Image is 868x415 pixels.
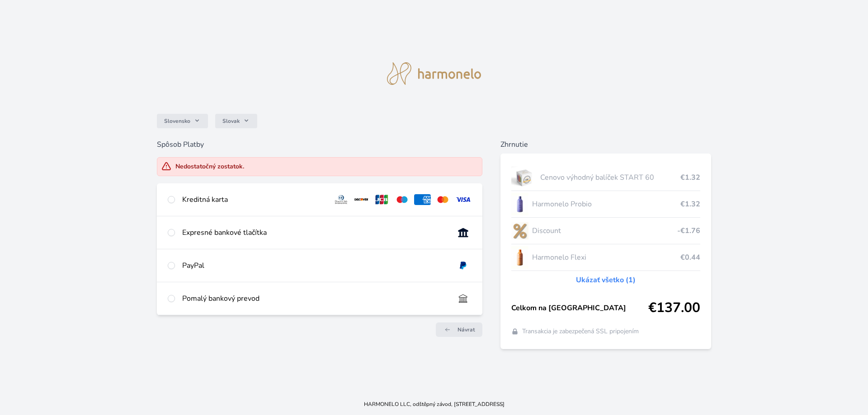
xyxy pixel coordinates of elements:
[522,327,639,336] span: Transakcia je zabezpečená SSL pripojením
[680,172,700,183] span: €1.32
[576,275,636,285] a: Ukázať všetko (1)
[414,194,431,205] img: amex.svg
[455,293,472,304] img: bankTransfer_IBAN.svg
[532,199,681,210] span: Harmonelo Probio
[455,260,472,271] img: paypal.svg
[434,194,451,205] img: mc.svg
[157,114,208,128] button: Slovensko
[511,166,537,189] img: start.jpg
[157,139,482,150] h6: Spôsob Platby
[511,193,528,215] img: CLEAN_PROBIO_se_stinem_x-lo.jpg
[394,194,410,205] img: maestro.svg
[182,293,448,304] div: Pomalý bankový prevod
[182,227,448,238] div: Expresné bankové tlačítka
[680,199,700,210] span: €1.32
[680,252,700,263] span: €0.44
[458,326,475,333] span: Návrat
[175,162,244,171] div: Nedostatočný zostatok.
[436,322,482,337] a: Návrat
[182,260,448,271] div: PayPal
[353,194,370,205] img: discover.svg
[455,194,472,205] img: visa.svg
[532,225,678,236] span: Discount
[500,139,712,150] h6: Zhrnutie
[532,252,681,263] span: Harmonelo Flexi
[373,194,390,205] img: jcb.svg
[648,300,700,316] span: €137.00
[387,62,481,85] img: logo.svg
[164,117,190,125] span: Slovensko
[215,114,257,128] button: Slovak
[540,172,680,183] span: Cenovo výhodný balíček START 60
[511,219,528,242] img: discount-lo.png
[333,194,349,205] img: diners.svg
[222,117,240,125] span: Slovak
[511,303,649,313] span: Celkom na [GEOGRAPHIC_DATA]
[182,194,326,205] div: Kreditná karta
[455,227,472,238] img: onlineBanking_SK.svg
[511,246,528,269] img: CLEAN_FLEXI_se_stinem_x-hi_(1)-lo.jpg
[677,225,700,236] span: -€1.76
